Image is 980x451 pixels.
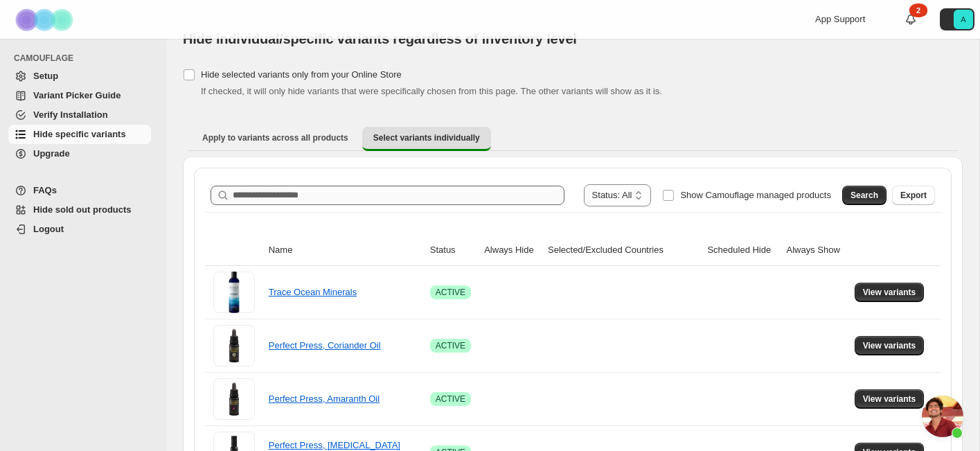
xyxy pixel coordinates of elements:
[863,340,916,351] span: View variants
[373,132,480,143] span: Select variants individually
[201,69,402,80] span: Hide selected variants only from your Online Store
[33,224,64,234] span: Logout
[850,190,878,201] span: Search
[703,235,782,266] th: Scheduled Hide
[8,220,151,239] a: Logout
[436,287,465,298] span: ACTIVE
[33,109,108,120] span: Verify Installation
[33,90,121,100] span: Variant Picker Guide
[213,378,255,420] img: Perfect Press, Amaranth Oil
[855,389,925,409] button: View variants
[8,125,151,144] a: Hide specific variants
[842,186,887,205] button: Search
[33,71,58,81] span: Setup
[900,190,927,201] span: Export
[269,340,381,351] a: Perfect Press, Coriander Oil
[892,186,935,205] button: Export
[8,181,151,200] a: FAQs
[855,336,925,355] button: View variants
[8,105,151,125] a: Verify Installation
[265,235,426,266] th: Name
[11,1,80,39] img: Camouflage
[8,200,151,220] a: Hide sold out products
[191,127,359,149] button: Apply to variants across all products
[201,86,662,96] span: If checked, it will only hide variants that were specifically chosen from this page. The other va...
[8,67,151,86] a: Setup
[14,53,157,64] span: CAMOUFLAGE
[362,127,491,151] button: Select variants individually
[954,10,973,29] span: Avatar with initials A
[480,235,544,266] th: Always Hide
[33,129,126,139] span: Hide specific variants
[269,393,380,404] a: Perfect Press, Amaranth Oil
[961,15,966,24] text: A
[815,14,865,24] span: App Support
[922,396,963,437] a: Open chat
[863,287,916,298] span: View variants
[909,3,927,17] div: 2
[202,132,348,143] span: Apply to variants across all products
[783,235,850,266] th: Always Show
[680,190,831,200] span: Show Camouflage managed products
[426,235,480,266] th: Status
[8,86,151,105] a: Variant Picker Guide
[8,144,151,163] a: Upgrade
[436,393,465,405] span: ACTIVE
[33,148,70,159] span: Upgrade
[544,235,703,266] th: Selected/Excluded Countries
[33,204,132,215] span: Hide sold out products
[269,287,357,297] a: Trace Ocean Minerals
[213,325,255,366] img: Perfect Press, Coriander Oil
[940,8,974,30] button: Avatar with initials A
[183,31,577,46] span: Hide individual/specific variants regardless of inventory level
[863,393,916,405] span: View variants
[33,185,57,195] span: FAQs
[855,283,925,302] button: View variants
[436,340,465,351] span: ACTIVE
[904,12,918,26] a: 2
[213,272,255,313] img: Trace Ocean Minerals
